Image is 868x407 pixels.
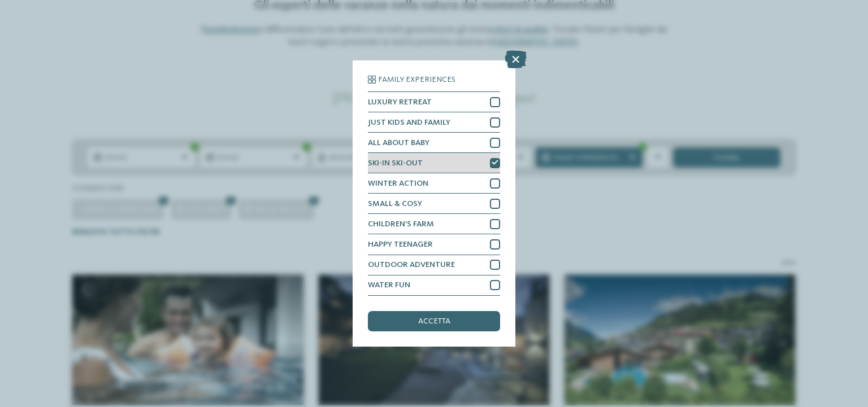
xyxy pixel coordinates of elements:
span: WATER FUN [368,281,410,289]
span: WINTER ACTION [368,180,428,187]
span: SKI-IN SKI-OUT [368,159,423,167]
span: LUXURY RETREAT [368,98,432,106]
span: JUST KIDS AND FAMILY [368,119,450,126]
span: ALL ABOUT BABY [368,139,429,147]
span: OUTDOOR ADVENTURE [368,261,455,269]
span: accetta [418,317,450,325]
span: Family Experiences [378,76,455,84]
span: SMALL & COSY [368,200,422,208]
span: CHILDREN’S FARM [368,220,434,228]
span: HAPPY TEENAGER [368,240,433,248]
